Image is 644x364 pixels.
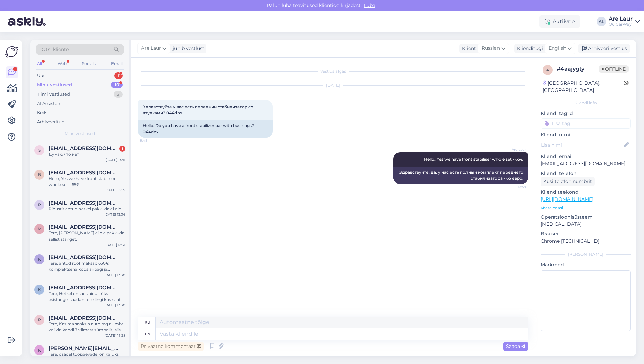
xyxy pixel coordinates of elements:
[104,272,125,278] div: [DATE] 13:30
[38,348,41,353] span: K
[110,59,124,68] div: Email
[114,91,123,98] div: 2
[49,321,125,333] div: Tere, Kas ma saaksin auto reg numbri või vin koodi 7 viimast sümbolit, siis saaksin korrektse pak...
[38,287,41,292] span: K
[599,65,629,73] span: Offline
[49,176,125,188] div: Hello, Yes we have front stabiliser whole set - 65€
[539,15,580,28] div: Aktiivne
[141,45,161,52] span: Are Laur
[541,170,631,177] p: Kliendi telefon
[114,72,123,79] div: 1
[541,153,631,160] p: Kliendi email
[609,16,633,22] div: Are Laur
[557,65,599,73] div: # 4aajygty
[38,317,41,322] span: r
[49,170,119,176] span: bimmer88@inbox.ru
[543,80,624,94] div: [GEOGRAPHIC_DATA], [GEOGRAPHIC_DATA]
[37,119,65,125] div: Arhiveeritud
[424,157,523,162] span: Hello, Yes we have front stabiliser whole set - 65€
[49,285,119,291] span: Kertu.jurine@gmail.com
[393,167,528,184] div: Здравствуйте, да, у нас есть полный комплект переднего стабилизатора - 65 евро.
[119,146,125,152] div: 1
[49,260,125,272] div: Tere, antud rool maksab 650€ komplektsena koos airbagi ja nuppudega.
[104,303,125,308] div: [DATE] 13:30
[501,184,526,189] span: 13:59
[49,291,125,303] div: Tere, Hetkel on laos ainult üks esistange, saadan teile lingi kus saate kaubaga lähemalt tutvuda ...
[111,82,123,88] div: 10
[143,104,254,115] span: Здравствуйте.у вас есть передний стабилизатор со втулками? 044dnx
[49,145,119,151] span: Stenn1975@mail.ru
[138,342,204,351] div: Privaatne kommentaar
[541,118,631,129] input: Lisa tag
[49,315,119,321] span: reiko.taalkis@gmail.com
[459,45,476,52] div: Klient
[549,45,566,52] span: English
[105,242,125,247] div: [DATE] 13:31
[546,67,549,72] span: 4
[38,148,41,153] span: S
[541,110,631,117] p: Kliendi tag'id
[37,109,47,116] div: Kõik
[105,333,125,338] div: [DATE] 13:28
[362,2,377,8] span: Luba
[138,68,528,74] div: Vestlus algas
[49,254,119,260] span: Kevinlillepool@gmail.com
[609,16,640,27] a: Are LaurOü CarWay
[106,157,125,162] div: [DATE] 14:11
[42,46,69,53] span: Otsi kliente
[49,224,119,230] span: martinsaar1996@icloud.com
[541,205,631,211] p: Vaata edasi ...
[138,120,273,138] div: Hello. Do you have a front stabilizer bar with bushings? 044dnx
[609,22,633,27] div: Oü CarWay
[514,45,543,52] div: Klienditugi
[145,328,150,340] div: en
[541,189,631,196] p: Klienditeekond
[37,72,45,79] div: Uus
[140,138,165,143] span: 9:48
[5,45,18,58] img: Askly Logo
[38,257,41,262] span: K
[541,177,595,186] div: Küsi telefoninumbrit
[56,59,68,68] div: Web
[144,317,150,328] div: ru
[38,226,41,231] span: m
[49,345,119,351] span: Kristo.toome@gmail.com
[49,230,125,242] div: Tere, [PERSON_NAME] ei ole pakkuda sellist stanget.
[541,221,631,228] p: [MEDICAL_DATA]
[578,44,630,53] div: Arhiveeri vestlus
[104,212,125,217] div: [DATE] 13:34
[37,91,70,98] div: Tiimi vestlused
[501,147,526,152] span: Are Laur
[541,196,593,202] a: [URL][DOMAIN_NAME]
[541,230,631,238] p: Brauser
[541,261,631,268] p: Märkmed
[49,151,125,157] div: Думаю что нет
[170,45,204,52] div: juhib vestlust
[482,45,500,52] span: Russian
[105,188,125,193] div: [DATE] 13:59
[80,59,97,68] div: Socials
[541,141,623,149] input: Lisa nimi
[541,160,631,167] p: [EMAIL_ADDRESS][DOMAIN_NAME]
[49,200,119,206] span: priittambur@gmail.com
[506,343,525,349] span: Saada
[541,238,631,245] p: Chrome [TECHNICAL_ID]
[597,17,606,26] div: AL
[49,206,125,212] div: Pihustit antud hetkel pakkuda ei ole.
[37,82,72,88] div: Minu vestlused
[541,214,631,221] p: Operatsioonisüsteem
[65,131,95,137] span: Minu vestlused
[36,59,43,68] div: All
[541,131,631,138] p: Kliendi nimi
[541,100,631,106] div: Kliendi info
[138,82,528,88] div: [DATE]
[49,351,125,363] div: Tere, osadel tööpäevadel on ka üks mees hiljem kohapeal olemas, helistage [PERSON_NAME] leppige k...
[541,251,631,257] div: [PERSON_NAME]
[38,172,41,177] span: b
[38,202,41,207] span: p
[37,100,62,107] div: AI Assistent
